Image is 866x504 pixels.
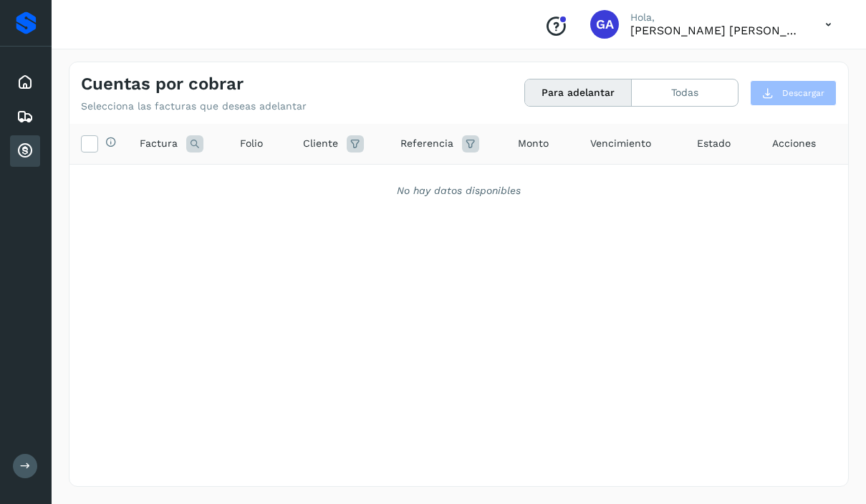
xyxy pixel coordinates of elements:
[400,136,453,151] span: Referencia
[590,136,651,151] span: Vencimiento
[140,136,178,151] span: Factura
[81,74,244,94] h4: Cuentas por cobrar
[10,101,40,132] div: Embarques
[240,136,263,151] span: Folio
[303,136,338,151] span: Cliente
[632,79,738,106] button: Todas
[630,11,802,24] p: Hola,
[10,67,40,98] div: Inicio
[750,80,837,106] button: Descargar
[697,136,731,151] span: Estado
[772,136,816,151] span: Acciones
[525,79,632,106] button: Para adelantar
[10,135,40,167] div: Cuentas por cobrar
[518,136,549,151] span: Monto
[630,24,802,37] p: GUILLERMO ALBERTO RODRIGUEZ REGALADO
[88,183,829,198] div: No hay datos disponibles
[81,100,307,112] p: Selecciona las facturas que deseas adelantar
[782,87,824,100] span: Descargar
